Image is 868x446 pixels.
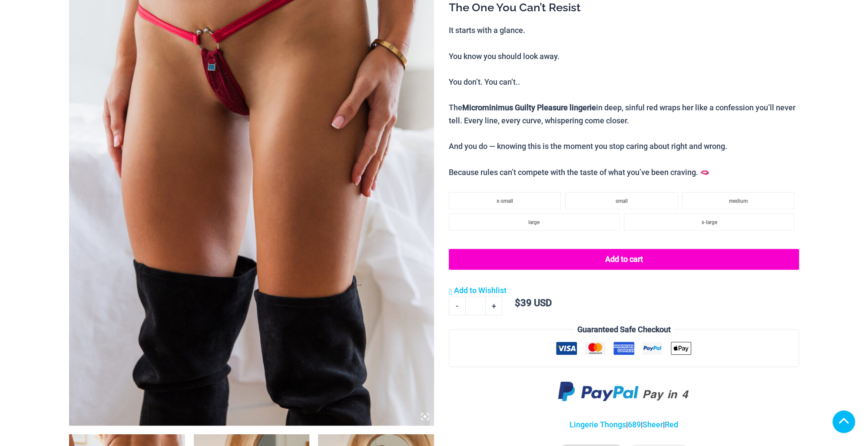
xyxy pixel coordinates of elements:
a: Add to Wishlist [449,284,507,297]
a: Lingerie Thongs [570,420,626,429]
a: Sheer [643,420,663,429]
p: It starts with a glance. You know you should look away. You don’t. You can’t.. The in deep, sinfu... [449,24,799,178]
li: small [565,192,678,209]
span: x-large [701,219,717,225]
button: Add to cart [449,249,799,270]
span: Add to Wishlist [454,286,507,295]
h3: The One You Can’t Resist [449,0,799,15]
p: | | | [449,418,799,431]
span: medium [729,198,748,204]
span: small [616,198,628,204]
bdi: 39 USD [515,297,552,308]
a: + [486,297,502,315]
li: x-large [624,213,795,231]
a: Red [665,420,678,429]
span: $ [515,297,520,308]
li: x-small [449,192,561,209]
a: - [449,297,465,315]
b: Microminimus Guilty Pleasure lingerie [462,103,596,112]
span: x-small [497,198,513,204]
li: medium [682,192,795,209]
span: large [528,219,540,225]
input: Product quantity [465,297,486,315]
legend: Guaranteed Safe Checkout [573,323,674,336]
a: 689 [628,420,641,429]
li: large [449,213,620,231]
